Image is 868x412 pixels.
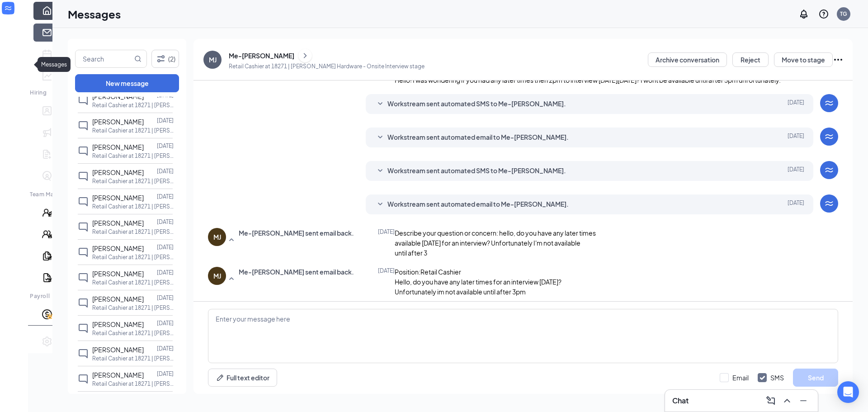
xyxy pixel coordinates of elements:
[157,319,174,327] p: [DATE]
[226,274,237,284] svg: SmallChevronUp
[765,395,776,406] svg: ComposeMessage
[92,118,144,126] span: [PERSON_NAME]
[840,10,847,18] div: TG
[157,370,174,378] p: [DATE]
[793,369,838,387] button: Send
[92,355,174,362] p: Retail Cashier at 18271 | [PERSON_NAME] Ace Hardware
[151,50,179,68] button: Filter (2)
[78,323,89,334] svg: ChatInactive
[134,55,142,62] svg: MagnifyingGlass
[92,228,174,236] p: Retail Cashier at 18271 | [PERSON_NAME] Ace Hardware
[92,329,174,337] p: Retail Cashier at 18271 | [PERSON_NAME] Ace Hardware
[226,235,237,246] svg: SmallChevronUp
[9,16,19,25] svg: Expand
[395,268,561,296] span: Position:Retail Cashier Hello, do you have any later times for an interview [DATE]? Unfortunately...
[92,177,174,185] p: Retail Cashier at 18271 | [PERSON_NAME] Ace Hardware
[764,393,778,408] button: ComposeMessage
[378,228,395,252] span: [DATE]
[78,95,89,106] svg: ChatInactive
[42,71,52,81] svg: Analysis
[239,228,354,252] span: Me-[PERSON_NAME] sent email back.
[788,199,804,210] span: [DATE]
[157,167,174,175] p: [DATE]
[229,51,294,60] div: Me-[PERSON_NAME]
[38,57,71,72] div: Messages
[92,168,144,176] span: [PERSON_NAME]
[30,89,62,96] div: Hiring
[78,196,89,207] svg: ChatInactive
[68,6,121,22] h1: Messages
[157,117,174,124] p: [DATE]
[387,166,566,176] span: Workstream sent automated SMS to Me-[PERSON_NAME].
[92,304,174,312] p: Retail Cashier at 18271 | [PERSON_NAME] Ace Hardware
[92,380,174,388] p: Retail Cashier at 18271 | [PERSON_NAME] Ace Hardware
[213,271,221,280] div: MJ
[92,194,144,202] span: [PERSON_NAME]
[92,143,144,151] span: [PERSON_NAME]
[387,99,566,109] span: Workstream sent automated SMS to Me-[PERSON_NAME].
[375,99,386,109] svg: SmallChevronDown
[42,336,52,347] svg: Settings
[157,243,174,251] p: [DATE]
[92,152,174,160] p: Retail Cashier at 18271 | [PERSON_NAME] Ace Hardware
[824,198,835,209] svg: WorkstreamLogo
[157,142,174,150] p: [DATE]
[798,9,809,19] svg: Notifications
[92,320,144,328] span: [PERSON_NAME]
[209,55,217,64] div: MJ
[782,395,793,406] svg: ChevronUp
[208,369,277,387] button: Full text editorPen
[92,219,144,227] span: [PERSON_NAME]
[157,193,174,200] p: [DATE]
[788,99,804,109] span: [DATE]
[387,199,569,210] span: Workstream sent automated email to Me-[PERSON_NAME].
[78,247,89,258] svg: ChatInactive
[156,53,166,64] svg: Filter
[75,50,132,67] input: Search
[387,132,569,143] span: Workstream sent automated email to Me-[PERSON_NAME].
[837,381,859,403] div: Open Intercom Messenger
[157,345,174,352] p: [DATE]
[824,131,835,142] svg: WorkstreamLogo
[78,298,89,308] svg: ChatInactive
[216,373,225,382] svg: Pen
[78,348,89,359] svg: ChatInactive
[298,49,312,62] button: ChevronRight
[157,218,174,226] p: [DATE]
[157,294,174,302] p: [DATE]
[92,279,174,286] p: Retail Cashier at 18271 | [PERSON_NAME] Ace Hardware
[92,203,174,210] p: Retail Cashier at 18271 | [PERSON_NAME] Ace Hardware
[824,165,835,175] svg: WorkstreamLogo
[92,253,174,261] p: Retail Cashier at 18271 | [PERSON_NAME] Ace Hardware
[672,396,689,406] h3: Chat
[78,171,89,182] svg: ChatInactive
[395,229,596,257] span: Describe your question or concern: hello, do you have any later times available [DATE] for an int...
[798,395,809,406] svg: Minimize
[75,74,179,92] button: New message
[824,98,835,109] svg: WorkstreamLogo
[774,52,833,67] button: Move to stage
[92,295,144,303] span: [PERSON_NAME]
[648,52,727,67] button: Archive conversation
[157,269,174,276] p: [DATE]
[788,132,804,143] span: [DATE]
[732,52,769,67] button: Reject
[375,132,386,143] svg: SmallChevronDown
[92,244,144,252] span: [PERSON_NAME]
[78,272,89,283] svg: ChatInactive
[78,120,89,131] svg: ChatInactive
[229,62,425,70] p: Retail Cashier at 18271 | [PERSON_NAME] Hardware - Onsite Interview stage
[78,374,89,384] svg: ChatInactive
[378,267,395,291] span: [DATE]
[375,166,386,176] svg: SmallChevronDown
[213,232,221,242] div: MJ
[796,393,811,408] button: Minimize
[92,127,174,134] p: Retail Cashier at 18271 | [PERSON_NAME] Ace Hardware
[788,166,804,176] span: [DATE]
[4,4,13,13] svg: WorkstreamLogo
[92,101,174,109] p: Retail Cashier at 18271 | [PERSON_NAME] Ace Hardware
[92,270,144,278] span: [PERSON_NAME]
[833,54,844,65] svg: Ellipses
[375,199,386,210] svg: SmallChevronDown
[30,190,62,198] div: Team Management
